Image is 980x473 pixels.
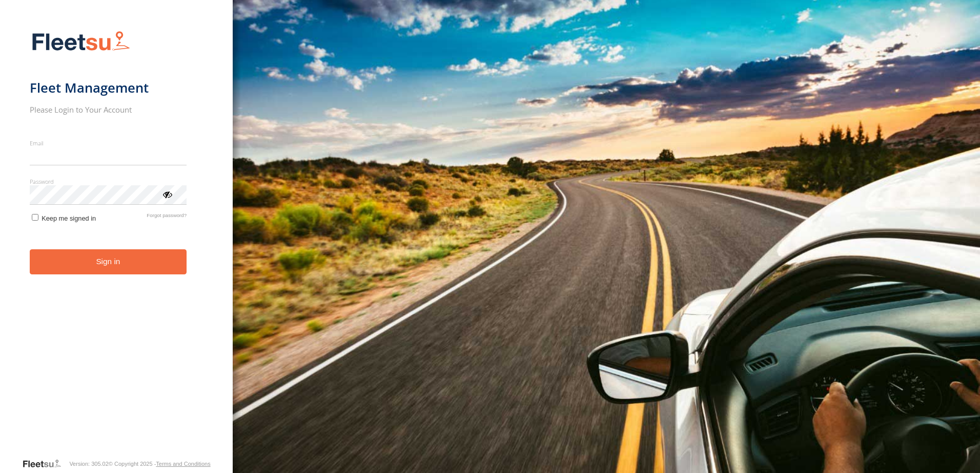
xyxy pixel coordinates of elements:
[30,139,187,147] label: Email
[69,461,108,467] div: Version: 305.02
[30,249,187,274] button: Sign in
[30,79,187,96] h1: Fleet Management
[147,212,187,222] a: Forgot password?
[30,29,132,55] img: Fleetsu
[30,178,187,185] label: Password
[30,104,187,115] h2: Please Login to Your Account
[109,461,211,467] div: © Copyright 2025 -
[22,459,69,469] a: Visit our Website
[42,214,96,222] span: Keep me signed in
[30,25,203,458] form: main
[156,461,210,467] a: Terms and Conditions
[162,189,172,199] div: ViewPassword
[32,214,38,221] input: Keep me signed in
